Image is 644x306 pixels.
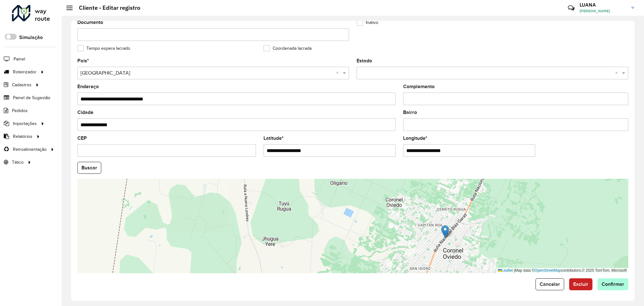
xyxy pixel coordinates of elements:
[264,45,312,52] label: Coordenada lacrada
[403,83,435,90] label: Complemento
[597,278,628,290] button: Confirmar
[13,69,36,75] span: Roteirizador
[498,268,513,273] a: Leaflet
[580,8,627,14] span: [PERSON_NAME]
[540,281,560,287] span: Cancelar
[535,268,561,273] a: OpenStreetMap
[13,120,37,127] span: Importações
[580,2,627,8] h3: LUANA
[12,107,28,114] span: Pedidos
[77,19,103,26] label: Documento
[73,4,140,11] h2: Cliente - Editar registro
[77,134,87,142] label: CEP
[77,83,99,90] label: Endereço
[357,19,378,26] label: Inativo
[264,134,284,142] label: Latitude
[77,162,101,174] button: Buscar
[564,1,578,15] a: Contato Rápido
[77,45,130,52] label: Tempo espera lacrado
[13,146,47,153] span: Retroalimentação
[403,109,417,116] label: Bairro
[12,82,31,88] span: Cadastros
[13,133,32,140] span: Relatórios
[77,109,93,116] label: Cidade
[336,69,341,77] span: Clear all
[77,57,89,65] label: País
[615,69,620,77] span: Clear all
[14,56,25,62] span: Painel
[403,134,427,142] label: Longitude
[496,268,628,273] div: Map data © contributors,© 2025 TomTom, Microsoft
[569,278,592,290] button: Excluir
[13,94,50,101] span: Painel de Sugestão
[357,57,372,65] label: Estado
[12,159,24,166] span: Tático
[536,278,564,290] button: Cancelar
[514,268,515,273] span: |
[602,281,624,287] span: Confirmar
[441,225,449,238] img: Marker
[19,34,43,41] label: Simulação
[573,281,588,287] span: Excluir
